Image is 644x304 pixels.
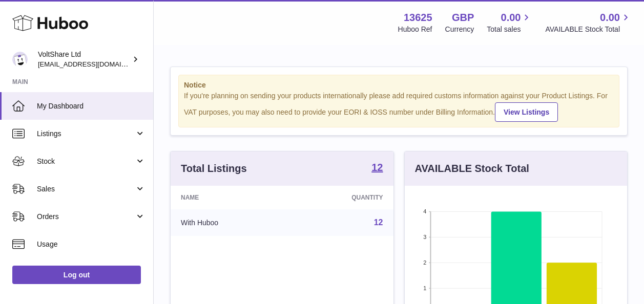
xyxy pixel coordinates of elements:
text: 1 [423,285,426,291]
span: 0.00 [501,11,521,25]
span: Orders [37,212,135,222]
a: 12 [374,218,383,227]
span: Stock [37,157,135,166]
strong: Notice [184,80,614,90]
div: Currency [445,25,474,34]
strong: 13625 [404,11,432,25]
div: If you're planning on sending your products internationally please add required customs informati... [184,91,614,122]
span: Sales [37,184,135,194]
text: 2 [423,259,426,266]
a: 12 [371,162,383,175]
span: [EMAIL_ADDRESS][DOMAIN_NAME] [38,60,151,68]
text: 3 [423,234,426,240]
td: With Huboo [171,209,288,236]
img: info@voltshare.co.uk [12,52,28,67]
strong: 12 [371,162,383,172]
span: Listings [37,129,135,139]
h3: AVAILABLE Stock Total [415,162,529,176]
a: View Listings [495,102,558,122]
span: 0.00 [600,11,620,25]
a: Log out [12,266,141,284]
div: Huboo Ref [398,25,432,34]
span: Usage [37,240,146,249]
a: 0.00 AVAILABLE Stock Total [545,11,632,34]
span: AVAILABLE Stock Total [545,25,632,34]
span: Total sales [487,25,532,34]
h3: Total Listings [181,162,247,176]
strong: GBP [452,11,474,25]
th: Quantity [288,186,393,209]
div: VoltShare Ltd [38,50,130,69]
text: 4 [423,208,426,214]
a: 0.00 Total sales [487,11,532,34]
span: My Dashboard [37,101,146,111]
th: Name [171,186,288,209]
